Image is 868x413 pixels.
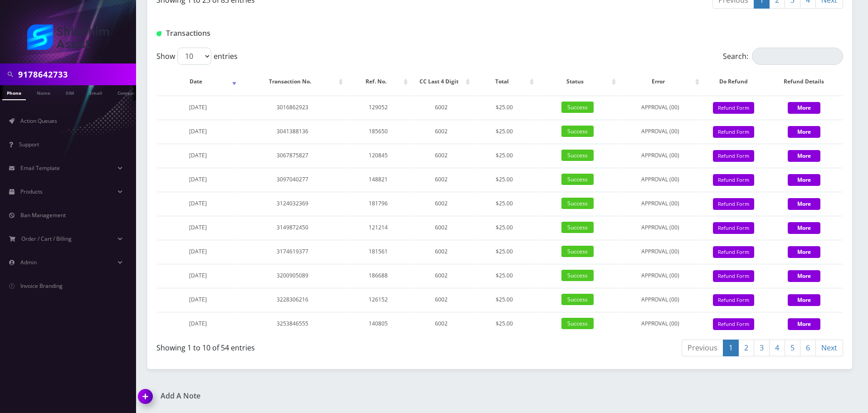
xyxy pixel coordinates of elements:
td: 186688 [346,264,410,287]
a: SIM [61,85,78,99]
img: Transactions [156,31,161,36]
a: 4 [769,340,785,356]
td: APPROVAL (00) [619,96,702,119]
td: $25.00 [473,144,536,167]
th: CC Last 4 Digit: activate to sort column ascending [411,68,472,95]
span: [DATE] [189,151,207,159]
button: More [788,174,820,186]
td: 3149872450 [239,216,345,239]
a: Phone [2,85,26,100]
a: Name [32,85,55,99]
img: Shluchim Assist [27,24,109,50]
td: 185650 [346,120,410,143]
button: Refund Form [713,246,754,258]
a: Previous [682,340,723,356]
span: Action Queues [20,117,57,125]
td: $25.00 [473,96,536,119]
td: 6002 [411,264,472,287]
a: Next [815,340,843,356]
td: 3041388136 [239,120,345,143]
span: Success [561,270,594,281]
button: More [788,102,820,114]
td: 6002 [411,216,472,239]
td: 3253846555 [239,312,345,335]
span: [DATE] [189,175,207,183]
label: Show entries [156,48,238,65]
td: APPROVAL (00) [619,288,702,311]
td: 129052 [346,96,410,119]
button: Refund Form [713,150,754,162]
a: Add A Note [138,392,493,400]
td: 3067875827 [239,144,345,167]
td: $25.00 [473,216,536,239]
td: $25.00 [473,288,536,311]
span: Ban Management [20,211,66,219]
span: Success [561,294,594,305]
span: Order / Cart / Billing [21,235,72,243]
th: Status: activate to sort column ascending [537,68,618,95]
span: Email Template [20,164,60,172]
label: Search: [723,48,843,65]
input: Search: [752,48,843,65]
span: Success [561,102,594,113]
span: Admin [20,258,37,266]
button: More [788,246,820,258]
td: 126152 [346,288,410,311]
td: APPROVAL (00) [619,216,702,239]
td: 181561 [346,240,410,263]
span: [DATE] [189,296,207,303]
td: APPROVAL (00) [619,120,702,143]
a: Company [113,85,143,99]
span: Success [561,150,594,161]
td: APPROVAL (00) [619,144,702,167]
span: [DATE] [189,103,207,111]
span: [DATE] [189,224,207,231]
td: 6002 [411,192,472,215]
a: 6 [800,340,816,356]
td: $25.00 [473,120,536,143]
th: Do Refund [702,68,765,95]
th: Error: activate to sort column ascending [619,68,702,95]
button: Refund Form [713,174,754,186]
button: Refund Form [713,270,754,282]
button: More [788,126,820,138]
span: Invoice Branding [20,282,63,290]
td: 121214 [346,216,410,239]
button: More [788,270,820,282]
button: Refund Form [713,102,754,114]
h1: Transactions [156,29,376,38]
td: $25.00 [473,192,536,215]
td: APPROVAL (00) [619,240,702,263]
td: APPROVAL (00) [619,312,702,335]
a: 2 [738,340,754,356]
td: $25.00 [473,168,536,191]
td: 6002 [411,96,472,119]
button: More [788,198,820,210]
td: 6002 [411,168,472,191]
td: APPROVAL (00) [619,168,702,191]
td: 3124032369 [239,192,345,215]
td: 3016862923 [239,96,345,119]
a: 3 [754,340,770,356]
th: Total: activate to sort column ascending [473,68,536,95]
td: 3174619377 [239,240,345,263]
button: More [788,150,820,162]
td: 6002 [411,240,472,263]
span: [DATE] [189,127,207,135]
td: 148821 [346,168,410,191]
td: $25.00 [473,240,536,263]
button: Refund Form [713,222,754,234]
button: Refund Form [713,294,754,306]
span: Success [561,222,594,233]
button: Refund Form [713,198,754,210]
a: 5 [785,340,800,356]
th: Ref. No.: activate to sort column ascending [346,68,410,95]
button: More [788,318,820,330]
div: Showing 1 to 10 of 54 entries [156,339,493,353]
td: APPROVAL (00) [619,264,702,287]
td: 6002 [411,120,472,143]
span: Support [19,141,39,148]
th: Transaction No.: activate to sort column ascending [239,68,345,95]
td: 6002 [411,144,472,167]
